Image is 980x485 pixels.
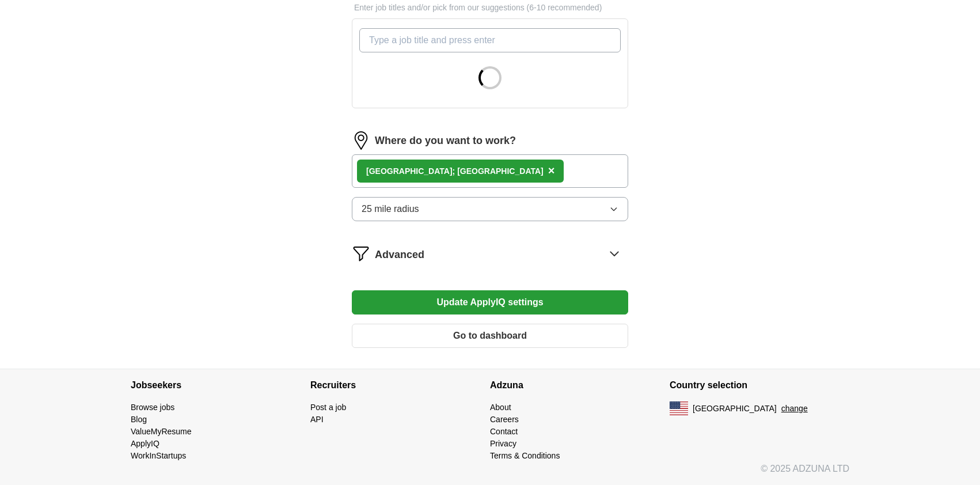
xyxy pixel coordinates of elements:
[310,415,324,424] a: API
[359,28,621,52] input: Type a job title and press enter
[548,162,555,180] button: ×
[352,2,628,14] p: Enter job titles and/or pick from our suggestions (6-10 recommended)
[366,165,544,177] div: [GEOGRAPHIC_DATA]; [GEOGRAPHIC_DATA]
[490,427,518,436] a: Contact
[131,415,147,424] a: Blog
[670,401,688,415] img: US flag
[362,202,419,216] span: 25 mile radius
[352,244,370,263] img: filter
[131,451,186,460] a: WorkInStartups
[490,415,519,424] a: Careers
[121,462,859,485] div: © 2025 ADZUNA LTD
[375,247,424,263] span: Advanced
[131,403,174,412] a: Browse jobs
[490,403,511,412] a: About
[352,324,628,348] button: Go to dashboard
[310,403,346,412] a: Post a job
[781,403,808,415] button: change
[548,164,555,177] span: ×
[352,290,628,315] button: Update ApplyIQ settings
[693,403,777,415] span: [GEOGRAPHIC_DATA]
[375,133,516,149] label: Where do you want to work?
[131,427,192,436] a: ValueMyResume
[352,197,628,221] button: 25 mile radius
[490,439,516,448] a: Privacy
[352,131,370,150] img: location.png
[490,451,560,460] a: Terms & Conditions
[670,369,849,401] h4: Country selection
[131,439,159,448] a: ApplyIQ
